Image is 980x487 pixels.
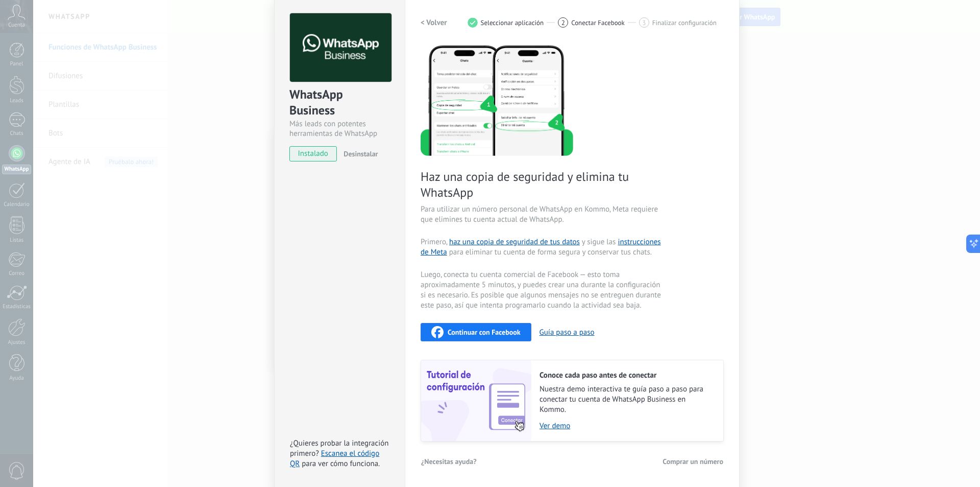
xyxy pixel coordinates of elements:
[540,421,713,431] a: Ver demo
[290,146,336,161] span: instalado
[449,237,580,247] a: haz una copia de seguridad de tus datos
[344,149,378,158] span: Desinstalar
[421,18,447,28] h2: < Volver
[652,19,717,27] span: Finalizar configuración
[290,438,389,458] span: ¿Quieres probar la integración primero?
[289,119,390,138] div: Más leads con potentes herramientas de WhatsApp
[421,169,664,200] span: Haz una copia de seguridad y elimina tu WhatsApp
[421,454,477,469] button: ¿Necesitas ayuda?
[540,384,713,415] span: Nuestra demo interactiva te guía paso a paso para conectar tu cuenta de WhatsApp Business en Kommo.
[540,370,713,380] h2: Conoce cada paso antes de conectar
[421,323,531,341] button: Continuar con Facebook
[421,270,664,311] span: Luego, conecta tu cuenta comercial de Facebook — esto toma aproximadamente 5 minutos, y puedes cr...
[642,18,646,27] span: 3
[571,19,625,27] span: Conectar Facebook
[290,449,379,469] a: Escanea el código QR
[540,328,595,337] button: Guía paso a paso
[663,458,723,465] span: Comprar un número
[421,44,573,156] img: delete personal phone
[339,146,378,161] button: Desinstalar
[421,13,447,32] button: < Volver
[662,454,724,469] button: Comprar un número
[289,86,390,119] div: WhatsApp Business
[448,329,521,336] span: Continuar con Facebook
[421,204,664,225] span: Para utilizar un número personal de WhatsApp en Kommo, Meta requiere que elimines tu cuenta actua...
[421,458,477,465] span: ¿Necesitas ayuda?
[302,459,380,469] span: para ver cómo funciona.
[421,237,664,258] span: Primero, y sigue las para eliminar tu cuenta de forma segura y conservar tus chats.
[421,237,661,257] a: instrucciones de Meta
[481,19,544,27] span: Seleccionar aplicación
[290,13,391,82] img: logo_main.png
[561,18,565,27] span: 2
